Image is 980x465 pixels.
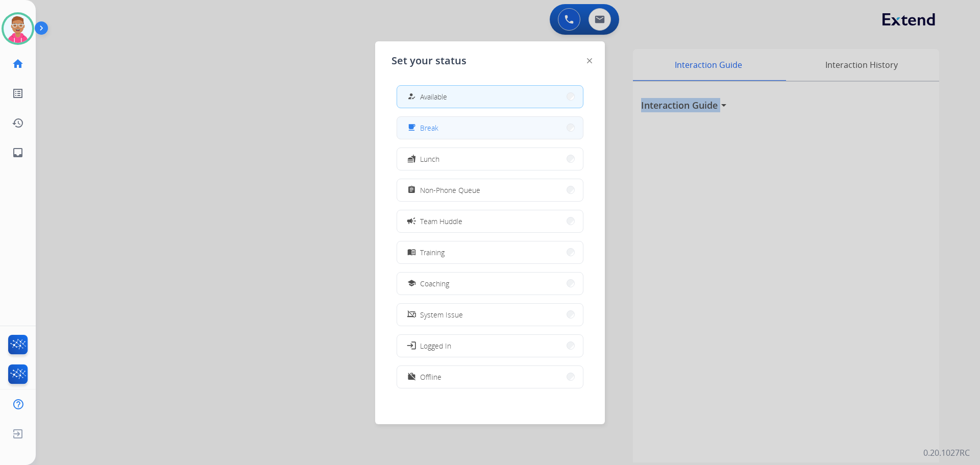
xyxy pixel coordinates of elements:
button: Logged In [397,335,583,357]
mat-icon: free_breakfast [407,124,416,132]
span: Logged In [420,340,451,351]
img: avatar [4,14,32,43]
mat-icon: assignment [407,186,416,194]
span: Available [420,91,447,102]
mat-icon: list_alt [12,87,24,100]
button: Coaching [397,273,583,295]
button: Lunch [397,148,583,170]
mat-icon: menu_book [407,248,416,257]
p: 0.20.1027RC [923,447,970,459]
button: Offline [397,366,583,388]
mat-icon: how_to_reg [407,92,416,101]
mat-icon: history [12,117,24,129]
span: Training [420,247,445,258]
img: close-button [587,58,592,63]
mat-icon: home [12,58,24,70]
span: Non-Phone Queue [420,185,480,195]
mat-icon: school [407,279,416,288]
button: Break [397,117,583,139]
button: Available [397,86,583,108]
button: Non-Phone Queue [397,179,583,201]
span: Set your status [391,54,467,68]
span: Coaching [420,278,449,289]
span: Lunch [420,154,439,164]
mat-icon: fastfood [407,155,416,163]
button: System Issue [397,304,583,326]
mat-icon: phonelink_off [407,310,416,319]
mat-icon: work_off [407,373,416,381]
span: Offline [420,372,442,382]
mat-icon: inbox [12,146,24,159]
span: Team Huddle [420,216,462,227]
mat-icon: login [406,340,416,351]
mat-icon: campaign [406,216,416,226]
span: Break [420,123,438,133]
button: Team Huddle [397,210,583,232]
span: System Issue [420,309,463,320]
button: Training [397,241,583,263]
